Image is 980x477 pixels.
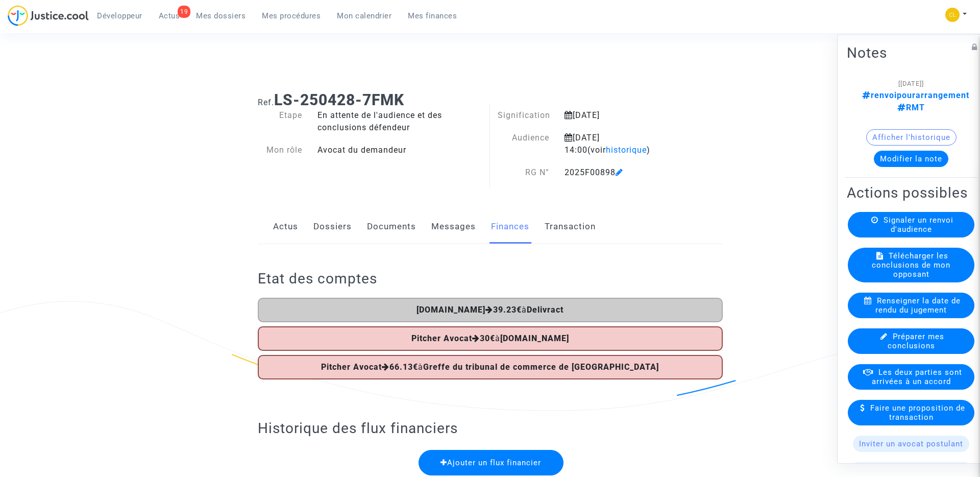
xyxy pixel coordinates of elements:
[178,6,190,18] div: 19
[411,333,569,343] span: à
[258,270,723,288] h2: Etat des comptes
[329,8,400,23] a: Mon calendrier
[310,144,490,156] div: Avocat du demandeur
[490,166,557,179] div: RG N°
[423,362,659,372] b: Greffe du tribunal de commerce de [GEOGRAPHIC_DATA]
[847,44,975,62] h2: Notes
[250,144,310,156] div: Mon rôle
[859,439,963,448] span: Inviter un avocat postulant
[545,210,596,244] a: Transaction
[431,210,476,244] a: Messages
[866,129,957,146] button: Afficher l'historique
[258,98,274,107] span: Ref.
[884,216,953,234] span: Signaler un renvoi d'audience
[196,11,246,20] span: Mes dossiers
[411,333,472,343] b: Pitcher Avocat
[321,362,382,372] b: Pitcher Avocat
[557,132,690,156] div: [DATE] 14:00
[500,333,569,343] b: [DOMAIN_NAME]
[408,11,457,20] span: Mes finances
[847,184,975,202] h2: Actions possibles
[262,11,321,20] span: Mes procédures
[389,362,418,372] b: 66.13€
[490,132,557,156] div: Audience
[587,145,650,155] span: (voir )
[862,90,969,100] span: renvoipourarrangement
[151,8,188,23] a: 19Actus
[188,8,254,23] a: Mes dossiers
[367,210,416,244] a: Documents
[250,109,310,134] div: Etape
[872,368,962,386] span: Les deux parties sont arrivées à un accord
[274,91,404,109] b: LS-250428-7FMK
[491,210,529,244] a: Finances
[440,458,541,467] span: Ajouter un flux financier
[480,333,495,343] b: 30€
[557,109,690,122] div: [DATE]
[337,11,391,20] span: Mon calendrier
[159,11,180,20] span: Actus
[606,145,647,155] span: historique
[258,419,723,437] h2: Historique des flux financiers
[874,151,948,167] button: Modifier la note
[89,8,151,23] a: Développeur
[400,8,465,23] a: Mes finances
[310,109,490,134] div: En attente de l'audience et des conclusions défendeur
[888,332,945,350] span: Préparer mes conclusions
[872,251,950,279] span: Télécharger les conclusions de mon opposant
[490,109,557,122] div: Signification
[416,305,485,315] b: [DOMAIN_NAME]
[321,362,659,372] span: à
[97,11,142,20] span: Développeur
[870,403,965,422] span: Faire une proposition de transaction
[898,80,924,87] span: [[DATE]]
[254,8,329,23] a: Mes procédures
[493,305,522,315] b: 39.23€
[273,210,298,244] a: Actus
[419,450,563,475] button: Ajouter un flux financier
[313,210,352,244] a: Dossiers
[945,8,960,22] img: f0b917ab549025eb3af43f3c4438ad5d
[527,305,563,315] b: Delivract
[416,305,563,315] span: à
[875,296,961,315] span: Renseigner la date de rendu du jugement
[557,166,690,179] div: 2025F00898
[8,5,89,26] img: jc-logo.svg
[897,103,925,112] span: RMT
